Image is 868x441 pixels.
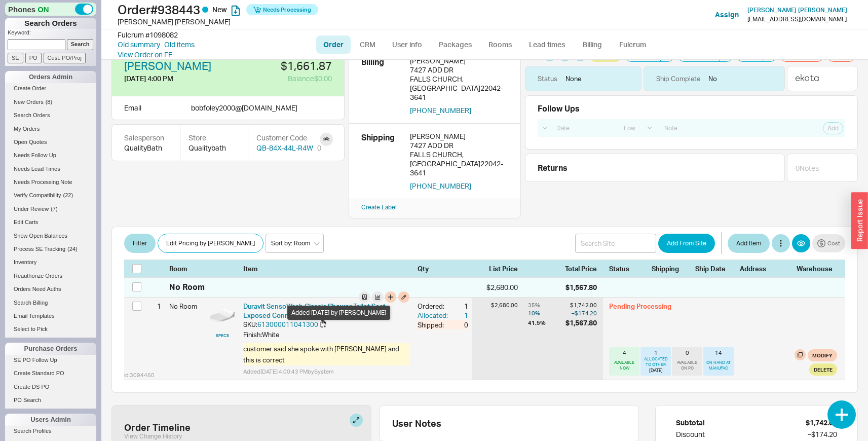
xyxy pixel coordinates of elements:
div: Ordered: [418,302,450,311]
div: Qualitybath [188,143,240,153]
div: $1,567.80 [565,318,597,327]
div: $2,680.00 [472,302,518,309]
button: Filter [124,234,156,253]
div: FALLS CHURCH , [GEOGRAPHIC_DATA] 22042-3641 [410,150,508,177]
span: New Orders [14,99,44,105]
div: [PERSON_NAME] [410,132,508,141]
button: View Change History [124,433,182,440]
a: 613000011041300 [257,320,318,328]
input: SE [8,53,23,63]
span: ( 24 ) [67,246,78,252]
div: [PERSON_NAME] [410,56,508,65]
a: PO Search [5,395,96,406]
a: Old summary [118,40,160,50]
input: Note [659,121,772,135]
a: Email Templates [5,311,96,321]
button: Delete [809,363,837,376]
div: Warehouse [797,264,837,273]
div: Billing [361,56,402,115]
input: Cust. PO/Proj [44,53,86,63]
div: Returns [538,162,780,173]
input: PO [25,53,42,63]
div: [DATE] 4:00 PM [124,73,227,84]
div: List Price [472,264,518,273]
span: Delete [814,365,833,374]
a: [PERSON_NAME] [PERSON_NAME] [747,7,847,14]
div: Added [DATE] by [PERSON_NAME] [287,306,390,320]
input: Search [67,39,94,50]
a: SE PO Follow Up [5,355,96,365]
span: id: 3094460 [124,372,155,379]
a: Old items [164,40,195,50]
div: Allocated: [418,311,450,320]
div: Subtotal [676,418,705,428]
span: SKU: [243,320,257,328]
div: 7427 ADD DR [410,141,508,150]
span: Process SE Tracking [14,246,65,252]
a: CRM [353,35,383,54]
div: None [565,74,581,83]
a: Order [316,35,351,54]
div: Shipped: [418,320,450,329]
div: QualityBath [124,143,168,153]
a: Needs Lead Times [5,164,96,174]
a: Under Review(7) [5,204,96,214]
a: Reauthorize Orders [5,271,96,281]
div: Shipping [652,264,689,273]
div: No [644,66,785,91]
a: Select to Pick [5,324,96,335]
a: Create Label [361,203,397,211]
a: Orders Need Auths [5,284,96,295]
span: Add [827,124,839,132]
div: AVAILABLE ON PO [674,360,700,371]
div: 0 Note s [796,163,819,173]
div: Total Price [565,264,603,273]
a: [PERSON_NAME] [124,60,211,71]
button: [PHONE_NUMBER] [410,181,471,191]
div: 0 [450,320,468,329]
a: New Orders(8) [5,97,96,107]
a: Search Billing [5,298,96,308]
div: 7427 ADD DR [410,65,508,75]
button: Needs Processing [246,4,318,15]
span: Edit Pricing by [PERSON_NAME] [166,237,255,249]
p: Keyword: [8,29,96,39]
div: Email [124,102,141,114]
div: Item [243,264,413,273]
div: 1 [654,349,658,356]
a: Search Profiles [5,426,96,436]
a: Show Open Balances [5,231,96,241]
span: ( 22 ) [63,192,73,198]
span: New [212,5,227,14]
a: Create DS PO [5,382,96,392]
a: Fulcrum [612,35,654,54]
span: Needs Processing [263,3,311,17]
div: $1,742.00 [806,418,837,428]
div: 1 [450,302,468,311]
span: ( 7 ) [51,206,57,212]
button: [PHONE_NUMBER] [410,106,471,115]
input: Date [551,121,616,135]
a: View Order on FE [118,50,172,59]
span: Add From Site [667,237,706,249]
span: [PERSON_NAME] [PERSON_NAME] [747,6,847,14]
div: Store [188,133,240,143]
div: 10 % [528,309,563,317]
div: Customer Code [256,133,321,143]
div: Ship Date [695,264,734,273]
a: Process SE Tracking(24) [5,244,96,254]
span: Add Item [736,237,761,249]
div: Pending Processing [609,302,837,347]
a: Open Quotes [5,137,96,148]
div: Balance $0.00 [235,73,332,84]
div: $1,567.80 [565,282,597,292]
a: QB-84X-44L-R4W [256,143,313,153]
a: Edit Carts [5,217,96,228]
span: ( 8 ) [46,99,52,105]
div: $1,661.87 [235,60,332,71]
input: Search Site [575,234,656,253]
div: Users Admin [5,414,96,426]
span: Verify Compatibility [14,192,61,198]
a: Create Order [5,83,96,94]
a: Verify Compatibility(22) [5,190,96,201]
